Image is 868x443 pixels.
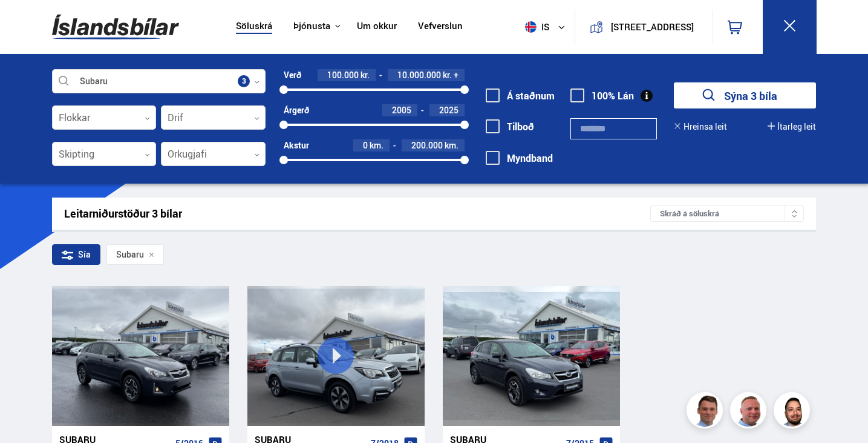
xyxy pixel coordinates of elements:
a: Söluskrá [236,21,272,33]
label: Tilboð [486,121,534,132]
a: Um okkur [357,21,397,33]
span: Subaru [116,250,144,259]
span: 2005 [392,104,411,116]
label: Myndband [486,153,553,164]
a: Vefverslun [418,21,463,33]
img: FbJEzSuNWCJXmdc-.webp [688,394,725,430]
div: Leitarniðurstöður 3 bílar [64,207,651,220]
button: Sýna 3 bíla [674,82,816,108]
button: Open LiveChat chat widget [10,5,46,41]
button: [STREET_ADDRESS] [608,22,697,32]
span: km. [445,141,458,150]
div: Sía [52,244,100,265]
span: km. [370,141,383,150]
span: + [454,70,458,80]
div: Skráð á söluskrá [650,205,804,222]
img: nhp88E3Fdnt1Opn2.png [775,394,812,430]
label: Á staðnum [486,90,555,101]
span: 100.000 [327,69,359,81]
span: kr. [443,70,452,80]
span: 0 [363,139,368,151]
span: kr. [361,70,370,80]
span: 2025 [439,104,458,116]
button: Ítarleg leit [768,122,816,132]
img: svg+xml;base64,PHN2ZyB4bWxucz0iaHR0cDovL3d3dy53My5vcmcvMjAwMC9zdmciIHdpZHRoPSI1MTIiIGhlaWdodD0iNT... [525,21,537,33]
span: 10.000.000 [397,69,441,81]
a: [STREET_ADDRESS] [582,10,705,44]
span: 200.000 [411,139,443,151]
button: is [520,9,575,45]
img: siFngHWaQ9KaOqBr.png [732,394,768,430]
label: 100% Lán [570,90,634,101]
span: is [520,21,550,33]
div: Verð [284,70,301,80]
img: G0Ugv5HjCgRt.svg [52,7,179,47]
div: Árgerð [284,105,309,115]
button: Hreinsa leit [674,122,727,132]
div: Akstur [284,141,309,150]
button: Þjónusta [293,21,330,32]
